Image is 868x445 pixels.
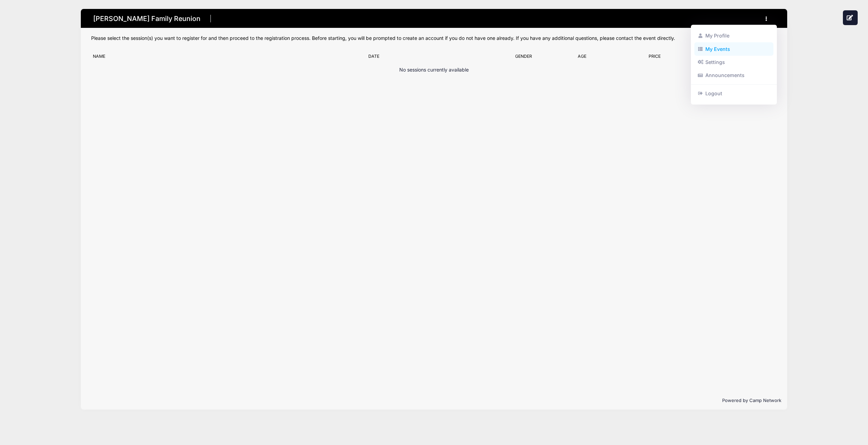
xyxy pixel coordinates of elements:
a: Announcements [694,69,774,82]
div: Name [89,53,365,63]
p: Powered by Camp Network [87,397,782,404]
div: Age [551,53,613,63]
a: Settings [694,56,774,69]
h1: [PERSON_NAME] Family Reunion [91,13,203,25]
a: My Events [694,42,774,55]
a: My Profile [694,29,774,42]
div: Please select the session(s) you want to register for and then proceed to the registration proces... [91,35,777,42]
div: Date [365,53,496,63]
a: Logout [694,87,774,100]
p: No sessions currently available [399,66,469,74]
div: Gender [496,53,551,63]
div: Price [613,53,696,63]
